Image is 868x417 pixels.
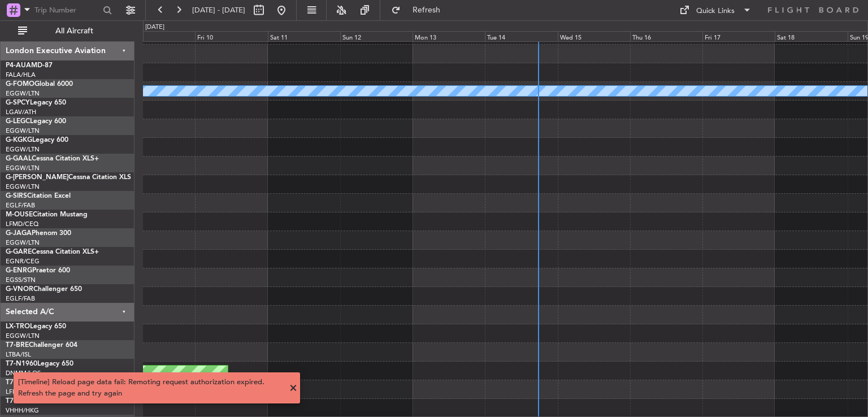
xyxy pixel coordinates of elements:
a: G-FOMOGlobal 6000 [6,81,73,88]
button: Quick Links [674,1,757,19]
span: Refresh [403,6,450,14]
div: Thu 9 [123,31,195,41]
span: G-VNOR [6,286,33,293]
a: G-VNORChallenger 650 [6,286,82,293]
a: P4-AUAMD-87 [6,62,53,69]
div: Fri 10 [195,31,267,41]
div: [Timeline] Reload page data fail: Remoting request authorization expired. Refresh the page and tr... [18,377,283,399]
span: G-SIRS [6,193,27,199]
span: G-GAAL [6,155,32,162]
div: Sun 12 [340,31,413,41]
span: M-OUSE [6,211,33,218]
a: G-[PERSON_NAME]Cessna Citation XLS [6,174,131,181]
a: EGGW/LTN [6,89,40,98]
span: G-[PERSON_NAME] [6,174,68,181]
a: EGGW/LTN [6,238,40,247]
div: Fri 17 [702,31,775,41]
div: Sat 18 [775,31,847,41]
div: Wed 15 [558,31,630,41]
a: EGGW/LTN [6,127,40,135]
a: T7-BREChallenger 604 [6,342,77,349]
span: G-FOMO [6,81,34,88]
div: Thu 16 [630,31,702,41]
a: EGNR/CEG [6,257,40,266]
button: All Aircraft [12,22,123,40]
a: G-SIRSCitation Excel [6,193,71,199]
span: G-ENRG [6,267,32,274]
a: EGGW/LTN [6,145,40,154]
a: EGGW/LTN [6,332,40,340]
span: G-SPCY [6,99,30,106]
span: [DATE] - [DATE] [192,5,245,15]
a: EGLF/FAB [6,201,35,210]
a: G-JAGAPhenom 300 [6,230,71,237]
a: LTBA/ISL [6,350,31,359]
a: G-GARECessna Citation XLS+ [6,249,99,255]
span: G-LEGC [6,118,30,125]
div: Mon 13 [413,31,485,41]
div: Sat 11 [268,31,340,41]
span: All Aircraft [29,27,119,35]
span: G-JAGA [6,230,32,237]
div: [DATE] [145,23,164,32]
div: Tue 14 [485,31,557,41]
input: Trip Number [34,2,99,19]
a: EGGW/LTN [6,183,40,191]
a: FALA/HLA [6,71,36,79]
a: EGLF/FAB [6,294,35,303]
a: LX-TROLegacy 650 [6,323,66,330]
a: G-SPCYLegacy 650 [6,99,66,106]
a: LFMD/CEQ [6,220,38,228]
span: LX-TRO [6,323,30,330]
a: G-ENRGPraetor 600 [6,267,70,274]
span: T7-BRE [6,342,29,349]
button: Refresh [386,1,454,19]
span: G-GARE [6,249,32,255]
a: G-KGKGLegacy 600 [6,137,68,144]
span: G-KGKG [6,137,32,144]
a: EGSS/STN [6,276,36,284]
a: G-GAALCessna Citation XLS+ [6,155,99,162]
a: G-LEGCLegacy 600 [6,118,66,125]
span: P4-AUA [6,62,31,69]
a: EGGW/LTN [6,164,40,172]
a: LGAV/ATH [6,108,36,116]
div: Quick Links [696,6,735,17]
a: M-OUSECitation Mustang [6,211,88,218]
